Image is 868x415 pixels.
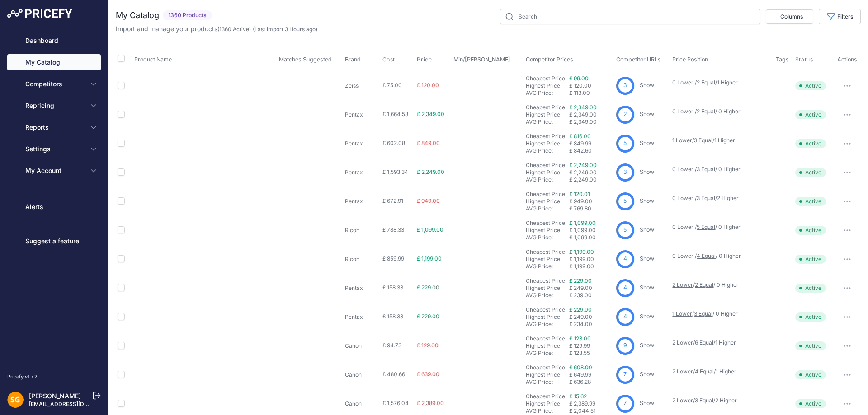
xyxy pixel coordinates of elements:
[697,252,716,259] a: 4 Equal
[382,140,405,146] span: £ 602.08
[25,79,85,89] span: Competitors
[616,56,661,63] span: Competitor URLs
[694,137,712,144] a: 3 Equal
[526,342,569,350] div: Highest Price:
[382,371,405,378] span: £ 480.66
[417,371,439,378] span: £ 639.00
[837,56,857,63] span: Actions
[417,82,439,89] span: £ 120.00
[569,75,589,82] a: £ 99.00
[7,54,101,70] a: My Catalog
[672,339,766,346] p: / /
[672,339,693,346] a: 2 Lower
[697,224,715,230] a: 5 Equal
[716,368,736,375] a: 1 Higher
[253,26,317,33] span: (Last import 3 Hours ago)
[345,140,379,147] p: Pentax
[795,255,826,264] span: Active
[569,407,613,415] div: £ 2,044.51
[672,310,692,317] a: 1 Lower
[672,137,692,144] a: 1 Lower
[819,9,861,24] button: Filters
[116,24,317,33] p: Import and manage your products
[623,139,627,148] span: 5
[526,393,566,400] a: Cheapest Price:
[717,195,739,201] a: 2 Higher
[217,26,251,33] span: ( )
[714,137,735,144] a: 1 Higher
[569,169,597,176] span: £ 2,249.00
[382,168,408,175] span: £ 1,593.34
[526,162,566,168] a: Cheapest Price:
[7,119,101,135] button: Reports
[795,341,826,350] span: Active
[382,82,402,89] span: £ 75.00
[672,224,766,231] p: 0 Lower / / 0 Higher
[7,98,101,114] button: Repricing
[623,284,627,292] span: 4
[526,198,569,205] div: Highest Price:
[526,292,569,299] div: AVG Price:
[569,133,591,140] a: £ 816.00
[569,227,596,233] span: £ 1,099.00
[623,81,627,90] span: 3
[25,145,85,154] span: Settings
[345,371,379,378] p: Canon
[640,371,654,378] a: Show
[382,284,403,291] span: £ 158.33
[569,342,590,349] span: £ 129.99
[345,227,379,234] p: Ricoh
[569,350,613,357] div: £ 128.55
[672,252,766,260] p: 0 Lower / / 0 Higher
[345,256,379,263] p: Ricoh
[345,400,379,407] p: Canon
[417,400,444,406] span: £ 2,389.00
[715,339,736,346] a: 1 Higher
[672,195,766,202] p: 0 Lower / /
[7,199,101,215] a: Alerts
[526,75,566,82] a: Cheapest Price:
[795,284,826,293] span: Active
[695,281,713,288] a: 2 Equal
[526,284,569,292] div: Highest Price:
[526,82,569,89] div: Highest Price:
[417,255,442,262] span: £ 1,199.00
[640,400,654,406] a: Show
[526,371,569,378] div: Highest Price:
[795,226,826,235] span: Active
[526,306,566,313] a: Cheapest Price:
[526,378,569,386] div: AVG Price:
[672,137,766,144] p: / /
[7,33,101,49] a: Dashboard
[640,111,654,117] a: Show
[526,191,566,197] a: Cheapest Price:
[640,284,654,291] a: Show
[569,147,613,154] div: £ 842.60
[526,313,569,321] div: Highest Price:
[672,397,693,404] a: 2 Lower
[417,56,432,63] span: Price
[25,101,85,110] span: Repricing
[776,56,789,63] span: Tags
[623,312,627,321] span: 4
[640,342,654,349] a: Show
[7,163,101,179] button: My Account
[500,9,760,24] input: Search
[569,176,613,183] div: £ 2,249.00
[417,56,434,63] button: Price
[7,141,101,157] button: Settings
[345,111,379,118] p: Pentax
[345,313,379,321] p: Pentax
[526,89,569,97] div: AVG Price:
[569,292,613,299] div: £ 239.00
[345,82,379,89] p: Zeiss
[7,233,101,249] a: Suggest a feature
[640,140,654,146] a: Show
[526,176,569,183] div: AVG Price:
[569,219,596,226] a: £ 1,099.00
[526,133,566,140] a: Cheapest Price:
[695,368,714,375] a: 4 Equal
[623,110,627,119] span: 2
[417,284,439,291] span: £ 229.00
[640,313,654,320] a: Show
